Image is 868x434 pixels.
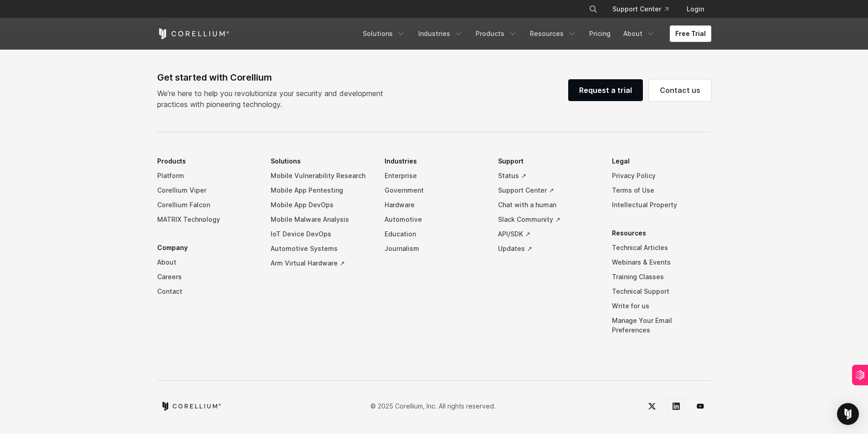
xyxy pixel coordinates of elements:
[612,183,711,198] a: Terms of Use
[157,71,390,84] div: Get started with Corellium
[385,168,484,183] a: Enterprise
[524,26,582,42] a: Resources
[385,212,484,227] a: Automotive
[157,198,257,212] a: Corellium Falcon
[271,183,370,198] a: Mobile App Pentesting
[498,183,597,198] a: Support Center ↗
[271,212,370,227] a: Mobile Malware Analysis
[679,1,711,17] a: Login
[612,198,711,212] a: Intellectual Property
[498,241,597,256] a: Updates ↗
[157,255,257,270] a: About
[157,212,257,227] a: MATRIX Technology
[271,168,370,183] a: Mobile Vulnerability Research
[385,198,484,212] a: Hardware
[413,26,468,42] a: Industries
[612,255,711,270] a: Webinars & Events
[385,227,484,241] a: Education
[584,26,616,42] a: Pricing
[271,198,370,212] a: Mobile App DevOps
[370,401,496,411] p: © 2025 Corellium, Inc. All rights reserved.
[161,402,221,411] a: Corellium home
[568,79,643,101] a: Request a trial
[470,26,523,42] a: Products
[157,284,257,299] a: Contact
[618,26,661,42] a: About
[612,313,711,337] a: Manage Your Email Preferences
[837,403,859,425] div: Open Intercom Messenger
[271,227,370,241] a: IoT Device DevOps
[157,88,390,110] p: We’re here to help you revolutionize your security and development practices with pioneering tech...
[670,26,711,42] a: Free Trial
[649,79,711,101] a: Contact us
[612,284,711,299] a: Technical Support
[157,154,711,351] div: Navigation Menu
[385,183,484,198] a: Government
[605,1,676,17] a: Support Center
[612,270,711,284] a: Training Classes
[157,270,257,284] a: Careers
[498,227,597,241] a: API/SDK ↗
[498,212,597,227] a: Slack Community ↗
[357,26,411,42] a: Solutions
[612,240,711,255] a: Technical Articles
[612,299,711,313] a: Write for us
[578,1,711,17] div: Navigation Menu
[271,256,370,271] a: Arm Virtual Hardware ↗
[641,395,663,417] a: Twitter
[612,168,711,183] a: Privacy Policy
[498,198,597,212] a: Chat with a human
[498,168,597,183] a: Status ↗
[157,168,257,183] a: Platform
[271,241,370,256] a: Automotive Systems
[357,26,711,42] div: Navigation Menu
[665,395,687,417] a: LinkedIn
[157,28,230,39] a: Corellium Home
[585,1,601,17] button: Search
[385,241,484,256] a: Journalism
[689,395,711,417] a: YouTube
[157,183,257,198] a: Corellium Viper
